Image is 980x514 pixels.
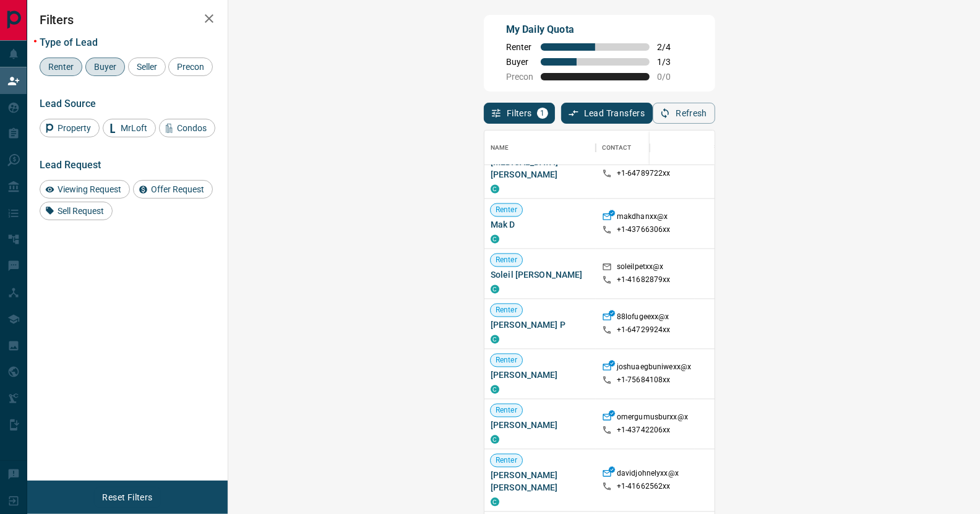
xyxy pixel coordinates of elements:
span: Lead Source [40,98,96,109]
div: condos.ca [491,498,499,507]
div: Offer Request [133,180,213,199]
p: +1- 64789722xx [617,169,671,179]
div: Contact [602,131,632,165]
div: Renter [40,58,82,76]
p: +1- 43742206xx [617,426,671,436]
div: Seller [128,58,166,76]
p: 88lofugeexx@x [617,312,669,325]
p: davidjohnelyxx@x [617,469,679,482]
p: +1- 75684108xx [617,375,671,386]
p: +1- 64729924xx [617,325,671,336]
span: Soleil [PERSON_NAME] [491,269,590,281]
span: Viewing Request [53,184,126,194]
h2: Filters [40,12,215,27]
p: omergumusburxx@x [617,413,688,426]
span: Buyer [90,62,121,72]
span: [PERSON_NAME] P [491,319,590,332]
p: +1- 41682879xx [617,275,671,286]
span: Renter [491,355,522,366]
div: condos.ca [491,285,499,294]
div: condos.ca [491,235,499,244]
span: Buyer [506,57,533,67]
span: Renter [491,305,522,315]
p: +1- 43766306xx [617,225,671,236]
span: [PERSON_NAME] [491,419,590,432]
span: Renter [491,455,522,466]
span: Renter [44,62,78,72]
span: Mak D [491,219,590,231]
span: Condos [173,123,211,133]
div: condos.ca [491,385,499,394]
span: Seller [132,62,161,72]
span: Renter [491,255,522,265]
span: Lead Request [40,159,101,171]
span: 0 / 0 [657,72,684,82]
div: Contact [596,131,695,165]
button: Lead Transfers [561,103,653,124]
div: condos.ca [491,335,499,344]
span: Property [53,123,95,133]
div: Precon [168,58,213,76]
span: Renter [506,42,533,52]
span: Renter [491,205,522,215]
span: [PERSON_NAME] [491,369,590,382]
p: joshuaegbuniwexx@x [617,362,691,375]
div: condos.ca [491,185,499,194]
span: Precon [506,72,533,82]
div: MrLoft [103,119,156,137]
div: Condos [159,119,215,137]
p: soleilpetxx@x [617,262,664,275]
p: My Daily Quota [506,22,684,37]
div: Property [40,119,100,137]
span: 1 / 3 [657,57,684,67]
span: Offer Request [147,184,208,194]
button: Filters1 [484,103,555,124]
span: [PERSON_NAME] [PERSON_NAME] [491,469,590,494]
div: Name [491,131,509,165]
div: Viewing Request [40,180,130,199]
span: [MEDICAL_DATA][PERSON_NAME] [491,156,590,181]
p: +1- 41662562xx [617,482,671,492]
div: Buyer [85,58,125,76]
span: 1 [538,109,547,118]
span: Precon [173,62,208,72]
span: Sell Request [53,206,108,216]
div: Sell Request [40,202,113,220]
span: Type of Lead [40,36,98,48]
button: Reset Filters [94,487,160,508]
button: Refresh [653,103,715,124]
span: MrLoft [116,123,152,133]
p: makdhanxx@x [617,212,668,225]
span: Renter [491,405,522,416]
div: condos.ca [491,435,499,444]
span: 2 / 4 [657,42,684,52]
div: Name [484,131,596,165]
